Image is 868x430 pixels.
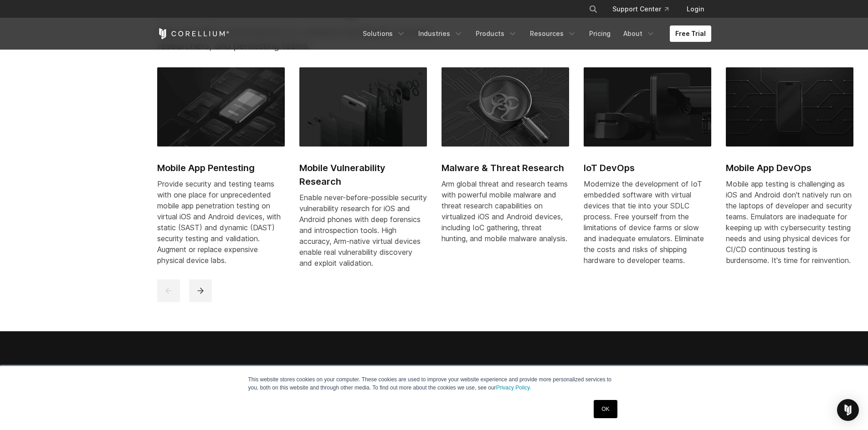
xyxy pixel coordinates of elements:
a: Login [679,1,711,17]
div: Mobile app testing is challenging as iOS and Android don't natively run on the laptops of develop... [726,178,853,266]
a: Pricing [584,25,616,42]
img: IoT DevOps [584,67,711,147]
div: Enable never-before-possible security vulnerability research for iOS and Android phones with deep... [299,192,427,268]
a: Mobile Vulnerability Research Mobile Vulnerability Research Enable never-before-possible security... [299,67,427,279]
button: next [189,279,212,302]
h2: IoT DevOps [584,161,711,175]
h2: Mobile App Pentesting [157,161,285,175]
img: Mobile Vulnerability Research [299,67,427,147]
a: Industries [413,25,468,42]
div: Arm global threat and research teams with powerful mobile malware and threat research capabilitie... [442,178,569,244]
button: previous [157,279,180,302]
a: Support Center [605,1,676,17]
a: IoT DevOps IoT DevOps Modernize the development of IoT embedded software with virtual devices tha... [584,67,711,277]
div: Navigation Menu [578,1,711,17]
h2: Malware & Threat Research [442,161,569,175]
a: OK [594,400,617,418]
a: Free Trial [670,25,711,42]
a: Privacy Policy. [496,384,531,391]
a: Products [470,25,523,42]
p: This website stores cookies on your computer. These cookies are used to improve your website expe... [248,375,620,392]
a: Resources [524,25,582,42]
a: Mobile App Pentesting Mobile App Pentesting Provide security and testing teams with one place for... [157,67,285,277]
h2: Mobile Vulnerability Research [299,161,427,188]
div: Provide security and testing teams with one place for unprecedented mobile app penetration testin... [157,178,285,266]
img: Mobile App DevOps [726,67,853,147]
div: Open Intercom Messenger [837,399,859,421]
div: Modernize the development of IoT embedded software with virtual devices that tie into your SDLC p... [584,178,711,266]
a: About [618,25,661,42]
div: Navigation Menu [357,25,711,42]
a: Solutions [357,25,411,42]
a: Corellium Home [157,28,230,39]
img: Mobile App Pentesting [157,67,285,147]
img: Malware & Threat Research [442,67,569,147]
button: Search [585,1,601,17]
h2: Mobile App DevOps [726,161,853,175]
a: Malware & Threat Research Malware & Threat Research Arm global threat and research teams with pow... [442,67,569,255]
